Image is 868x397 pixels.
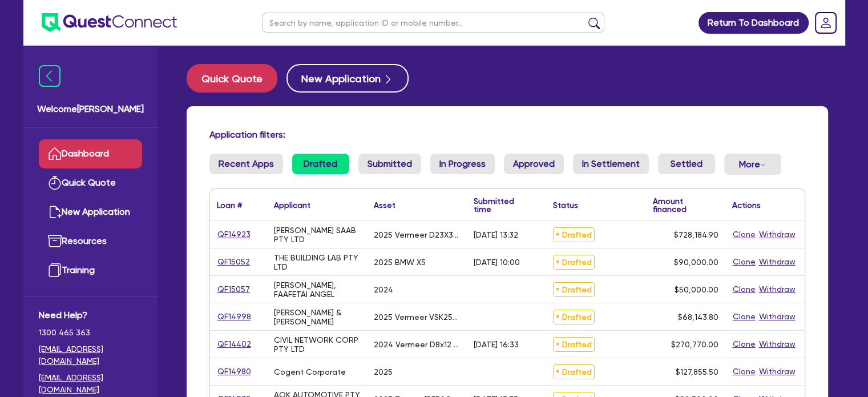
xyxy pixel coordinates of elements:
[217,365,252,378] a: QF14980
[48,205,62,219] img: new-application
[732,201,761,209] div: Actions
[39,169,142,198] a: Quick Quote
[39,343,142,367] a: [EMAIL_ADDRESS][DOMAIN_NAME]
[430,154,495,174] a: In Progress
[553,310,595,324] span: Drafted
[758,310,796,323] button: Withdraw
[474,230,518,239] div: [DATE] 13:32
[274,280,360,299] div: [PERSON_NAME], FAAFETAI ANGEL
[553,255,595,270] span: Drafted
[37,102,144,116] span: Welcome [PERSON_NAME]
[274,308,360,326] div: [PERSON_NAME] & [PERSON_NAME]
[217,283,251,296] a: QF15057
[274,253,360,271] div: THE BUILDING LAB PTY LTD
[732,255,756,268] button: Clone
[374,285,393,294] div: 2024
[274,367,346,376] div: Cogent Corporate
[474,258,520,267] div: [DATE] 10:00
[262,13,604,33] input: Search by name, application ID or mobile number...
[374,367,393,376] div: 2025
[474,197,529,213] div: Submitted time
[674,230,718,239] span: $728,184.90
[48,263,62,277] img: training
[39,65,60,87] img: icon-menu-close
[39,198,142,227] a: New Application
[187,64,277,93] button: Quick Quote
[209,129,805,140] h4: Application filters:
[553,201,578,209] div: Status
[653,197,718,213] div: Amount financed
[39,227,142,256] a: Resources
[187,64,286,93] a: Quick Quote
[374,340,460,349] div: 2024 Vermeer D8x12 HDD
[39,308,142,322] span: Need Help?
[758,338,796,351] button: Withdraw
[553,337,595,352] span: Drafted
[39,327,142,339] span: 1300 465 363
[811,8,841,38] a: Dropdown toggle
[274,201,310,209] div: Applicant
[358,154,421,174] a: Submitted
[274,335,360,354] div: CIVIL NETWORK CORP PTY LTD
[573,154,649,174] a: In Settlement
[553,364,595,379] span: Drafted
[758,228,796,241] button: Withdraw
[553,227,595,242] span: Drafted
[374,258,426,267] div: 2025 BMW X5
[553,282,595,297] span: Drafted
[674,258,718,267] span: $90,000.00
[48,234,62,248] img: resources
[374,230,460,239] div: 2025 Vermeer D23X30DRS3
[724,154,781,175] button: Dropdown toggle
[676,367,718,376] span: $127,855.50
[374,312,460,322] div: 2025 Vermeer VSK25-100G
[286,64,409,93] button: New Application
[217,255,251,268] a: QF15052
[39,256,142,285] a: Training
[758,255,796,268] button: Withdraw
[292,154,349,174] a: Drafted
[732,365,756,378] button: Clone
[732,310,756,323] button: Clone
[671,340,718,349] span: $270,770.00
[39,372,142,396] a: [EMAIL_ADDRESS][DOMAIN_NAME]
[699,12,809,34] a: Return To Dashboard
[658,154,715,174] a: Settled
[732,338,756,351] button: Clone
[217,310,252,323] a: QF14998
[758,283,796,296] button: Withdraw
[504,154,564,174] a: Approved
[217,228,251,241] a: QF14923
[48,176,62,190] img: quick-quote
[374,201,395,209] div: Asset
[474,340,519,349] div: [DATE] 16:33
[675,285,718,294] span: $50,000.00
[217,338,252,351] a: QF14402
[42,13,177,32] img: quest-connect-logo-blue
[758,365,796,378] button: Withdraw
[732,228,756,241] button: Clone
[39,139,142,169] a: Dashboard
[732,283,756,296] button: Clone
[209,154,283,174] a: Recent Apps
[274,226,360,244] div: [PERSON_NAME] SAAB PTY LTD
[678,312,718,322] span: $68,143.80
[217,201,242,209] div: Loan #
